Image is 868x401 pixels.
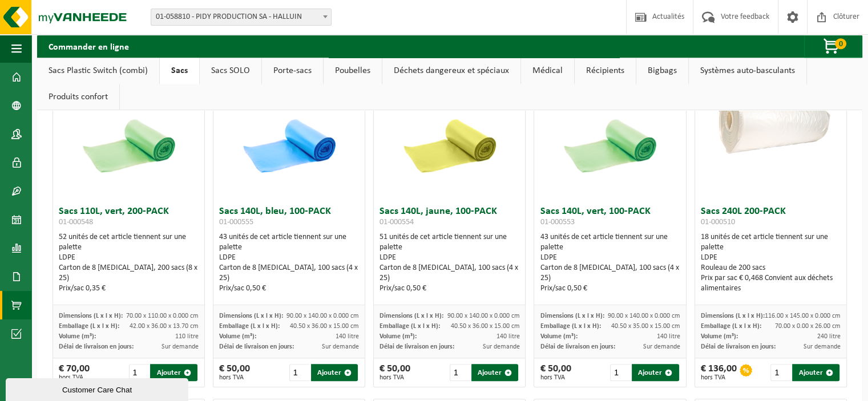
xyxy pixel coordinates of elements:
[380,283,519,294] div: Prix/sac 0,50 €
[380,364,410,381] div: € 50,00
[632,364,679,381] button: Ajouter
[775,323,841,330] span: 70.00 x 0.00 x 26.00 cm
[471,364,519,381] button: Ajouter
[262,58,323,84] a: Porte-sacs
[695,87,846,163] img: 01-000510
[130,323,199,330] span: 42.00 x 36.00 x 13.70 cm
[151,9,332,26] span: 01-058810 - PIDY PRODUCTION SA - HALLUIN
[657,333,680,340] span: 140 litre
[540,232,680,294] div: 43 unités de cet article tiennent sur une palette
[59,232,199,294] div: 52 unités de cet article tiennent sur une palette
[219,323,280,330] span: Emballage (L x l x H):
[126,313,199,319] span: 70.00 x 110.00 x 0.000 cm
[175,333,199,340] span: 110 litre
[540,263,680,283] div: Carton de 8 [MEDICAL_DATA], 100 sacs (4 x 25)
[37,35,140,57] h2: Commander en ligne
[382,58,520,84] a: Déchets dangereux et spéciaux
[636,58,688,84] a: Bigbags
[521,58,574,84] a: Médical
[219,364,250,381] div: € 50,00
[129,364,150,381] input: 1
[6,376,191,401] iframe: chat widget
[540,333,577,340] span: Volume (m³):
[59,283,199,294] div: Prix/sac 0,35 €
[59,364,90,381] div: € 70,00
[610,364,631,381] input: 1
[380,333,417,340] span: Volume (m³):
[804,343,841,350] span: Sur demande
[151,9,331,25] span: 01-058810 - PIDY PRODUCTION SA - HALLUIN
[540,313,604,319] span: Dimensions (L x l x H):
[37,84,119,110] a: Produits confort
[608,313,680,319] span: 90.00 x 140.00 x 0.000 cm
[59,253,199,263] div: LDPE
[701,263,841,273] div: Rouleau de 200 sacs
[540,206,680,229] h3: Sacs 140L, vert, 100-PACK
[701,206,841,229] h3: Sacs 240L 200-PACK
[59,263,199,283] div: Carton de 8 [MEDICAL_DATA], 200 sacs (8 x 25)
[540,323,600,330] span: Emballage (L x l x H):
[150,364,197,381] button: Ajouter
[482,343,519,350] span: Sur demande
[219,253,359,263] div: LDPE
[286,313,359,319] span: 90.00 x 140.00 x 0.000 cm
[380,323,440,330] span: Emballage (L x l x H):
[393,87,507,201] img: 01-000554
[324,58,382,84] a: Poubelles
[701,218,735,226] span: 01-000510
[162,343,199,350] span: Sur demande
[540,364,571,381] div: € 50,00
[540,253,680,263] div: LDPE
[219,263,359,283] div: Carton de 8 [MEDICAL_DATA], 100 sacs (4 x 25)
[219,343,294,350] span: Délai de livraison en jours:
[611,323,680,330] span: 40.50 x 35.00 x 15.00 cm
[380,263,519,283] div: Carton de 8 [MEDICAL_DATA], 100 sacs (4 x 25)
[380,343,454,350] span: Délai de livraison en jours:
[59,206,199,229] h3: Sacs 110L, vert, 200-PACK
[59,333,96,340] span: Volume (m³):
[219,206,359,229] h3: Sacs 140L, bleu, 100-PACK
[701,364,737,381] div: € 136,00
[59,218,93,226] span: 01-000548
[219,313,283,319] span: Dimensions (L x l x H):
[447,313,519,319] span: 90.00 x 140.00 x 0.000 cm
[290,323,359,330] span: 40.50 x 36.00 x 15.00 cm
[59,313,123,319] span: Dimensions (L x l x H):
[380,218,414,226] span: 01-000554
[232,87,346,201] img: 01-000555
[701,343,776,350] span: Délai de livraison en jours:
[200,58,261,84] a: Sacs SOLO
[540,343,615,350] span: Délai de livraison en jours:
[219,283,359,294] div: Prix/sac 0,50 €
[380,253,519,263] div: LDPE
[59,343,134,350] span: Délai de livraison en jours:
[701,232,841,294] div: 18 unités de cet article tiennent sur une palette
[770,364,791,381] input: 1
[701,323,761,330] span: Emballage (L x l x H):
[380,206,519,229] h3: Sacs 140L, jaune, 100-PACK
[59,323,119,330] span: Emballage (L x l x H):
[311,364,358,381] button: Ajouter
[322,343,359,350] span: Sur demande
[540,218,574,226] span: 01-000553
[380,374,410,381] span: hors TVA
[817,333,841,340] span: 240 litre
[37,58,159,84] a: Sacs Plastic Switch (combi)
[701,313,765,319] span: Dimensions (L x l x H):
[792,364,839,381] button: Ajouter
[701,333,738,340] span: Volume (m³):
[701,273,841,294] div: Prix par sac € 0,468 Convient aux déchets alimentaires
[575,58,636,84] a: Récipients
[59,374,90,381] span: hors TVA
[701,253,841,263] div: LDPE
[835,38,846,49] span: 0
[765,313,841,319] span: 116.00 x 145.00 x 0.000 cm
[450,323,519,330] span: 40.50 x 36.00 x 15.00 cm
[72,87,186,201] img: 01-000548
[380,232,519,294] div: 51 unités de cet article tiennent sur une palette
[219,232,359,294] div: 43 unités de cet article tiennent sur une palette
[701,374,737,381] span: hors TVA
[289,364,310,381] input: 1
[336,333,359,340] span: 140 litre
